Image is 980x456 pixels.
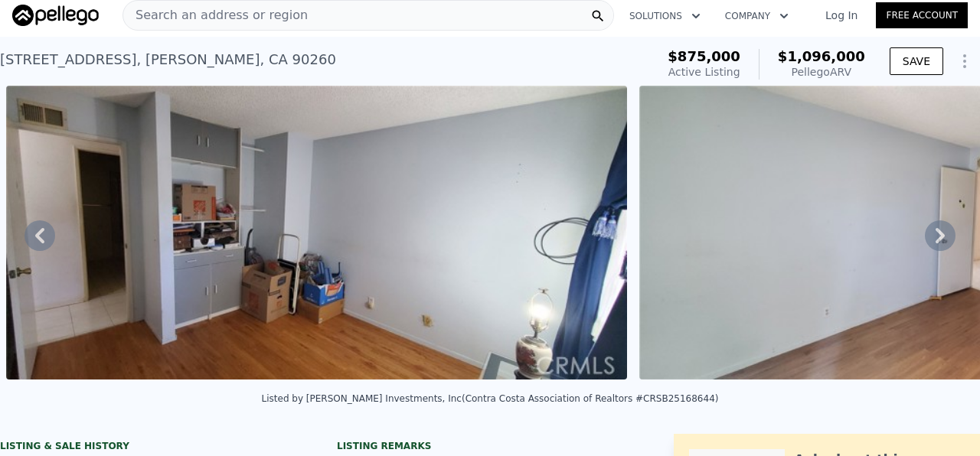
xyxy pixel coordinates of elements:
[262,393,719,404] div: Listed by [PERSON_NAME] Investments, Inc (Contra Costa Association of Realtors #CRSB25168644)
[778,64,865,80] div: Pellego ARV
[6,86,627,379] img: Sale: 167277248 Parcel: 52311848
[949,46,980,77] button: Show Options
[337,440,643,452] div: Listing remarks
[778,48,865,64] span: $1,096,000
[617,2,713,30] button: Solutions
[668,48,740,64] span: $875,000
[12,5,99,26] img: Pellego
[713,2,801,30] button: Company
[668,66,740,78] span: Active Listing
[890,47,943,75] button: SAVE
[123,6,308,24] span: Search an address or region
[807,8,876,23] a: Log In
[876,2,968,28] a: Free Account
